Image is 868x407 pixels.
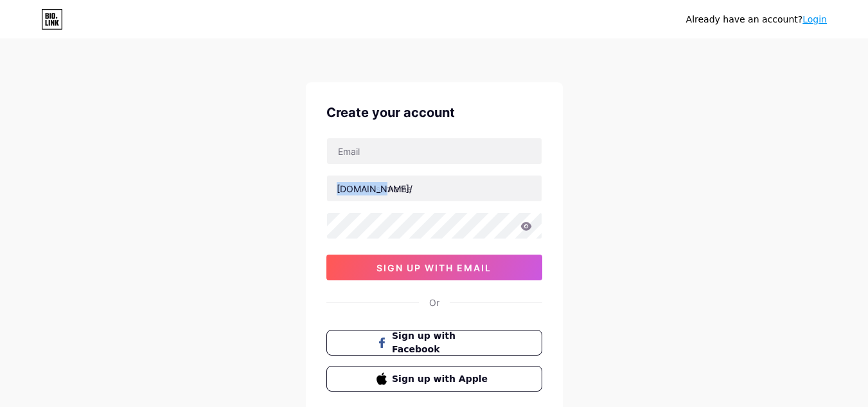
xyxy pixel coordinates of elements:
span: sign up with email [376,262,492,273]
span: Sign up with Facebook [392,329,492,356]
input: Email [327,138,542,164]
div: [DOMAIN_NAME]/ [337,182,412,195]
div: Create your account [326,103,542,122]
div: Or [429,296,439,309]
button: Sign up with Facebook [326,330,542,356]
input: username [327,176,542,201]
a: Login [802,14,827,24]
button: sign up with email [326,255,542,280]
button: Sign up with Apple [326,366,542,392]
div: Already have an account? [686,13,827,26]
span: Sign up with Apple [392,372,492,386]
